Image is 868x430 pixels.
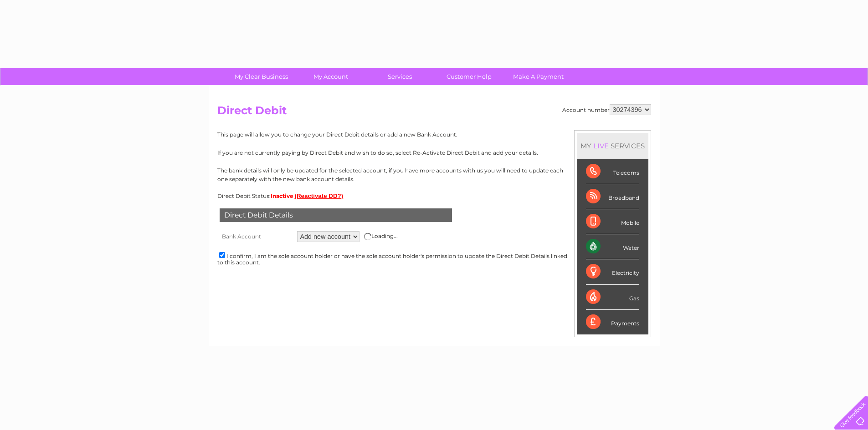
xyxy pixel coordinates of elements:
[577,133,648,159] div: MY SERVICES
[224,68,299,85] a: My Clear Business
[586,209,639,234] div: Mobile
[501,68,576,85] a: Make A Payment
[431,68,507,85] a: Customer Help
[562,104,651,115] div: Account number
[586,234,639,259] div: Water
[217,251,651,266] div: I confirm, I am the sole account holder or have the sole account holder's permission to update th...
[586,184,639,209] div: Broadband
[220,208,452,222] div: Direct Debit Details
[364,233,398,240] div: Loading...
[217,104,651,121] h2: Direct Debit
[217,148,651,157] p: If you are not currently paying by Direct Debit and wish to do so, select Re-Activate Direct Debi...
[362,68,437,85] a: Services
[217,192,651,199] div: Direct Debit Status:
[295,192,344,199] button: (Reactivate DD?)
[586,159,639,184] div: Telecoms
[586,310,639,334] div: Payments
[364,233,371,240] img: page-loader.gif
[293,68,368,85] a: My Account
[217,166,651,183] p: The bank details will only be updated for the selected account, if you have more accounts with us...
[217,130,651,139] p: This page will allow you to change your Direct Debit details or add a new Bank Account.
[271,192,293,199] span: Inactive
[586,285,639,310] div: Gas
[591,142,611,150] div: LIVE
[217,229,295,244] th: Bank Account
[586,259,639,284] div: Electricity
